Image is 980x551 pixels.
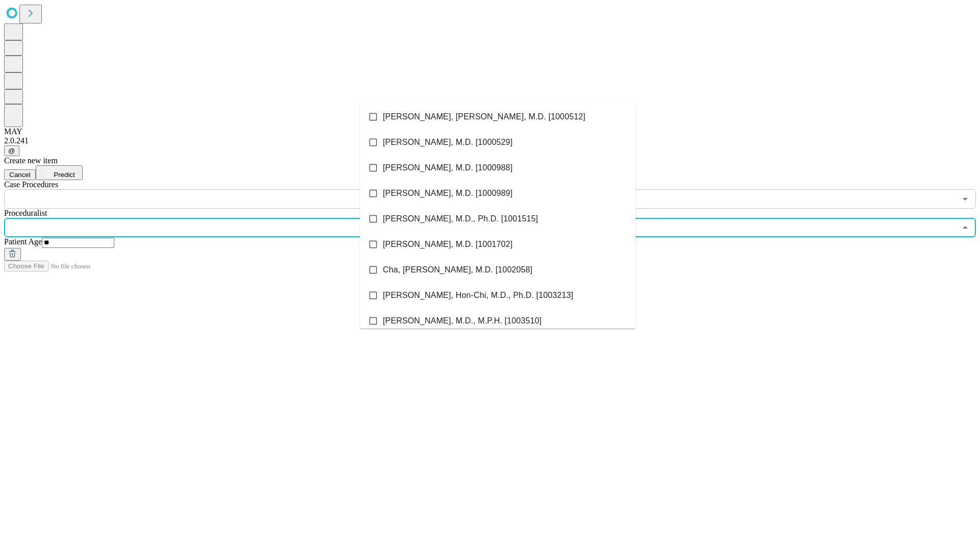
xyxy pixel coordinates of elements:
[9,171,31,179] span: Cancel
[4,209,47,217] span: Proceduralist
[383,213,538,225] span: [PERSON_NAME], M.D., Ph.D. [1001515]
[383,111,585,123] span: [PERSON_NAME], [PERSON_NAME], M.D. [1000512]
[8,147,15,155] span: @
[383,136,512,148] span: [PERSON_NAME], M.D. [1000529]
[36,165,83,180] button: Predict
[383,238,512,251] span: [PERSON_NAME], M.D. [1001702]
[4,136,976,145] div: 2.0.241
[4,169,36,180] button: Cancel
[4,156,58,165] span: Create new item
[4,127,976,136] div: MAY
[958,220,972,235] button: Close
[4,237,42,246] span: Patient Age
[383,162,512,174] span: [PERSON_NAME], M.D. [1000988]
[383,315,542,327] span: [PERSON_NAME], M.D., M.P.H. [1003510]
[4,180,58,189] span: Scheduled Procedure
[383,264,532,276] span: Cha, [PERSON_NAME], M.D. [1002058]
[4,145,19,156] button: @
[383,289,573,302] span: [PERSON_NAME], Hon-Chi, M.D., Ph.D. [1003213]
[54,171,75,179] span: Predict
[958,192,972,206] button: Open
[383,187,512,199] span: [PERSON_NAME], M.D. [1000989]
